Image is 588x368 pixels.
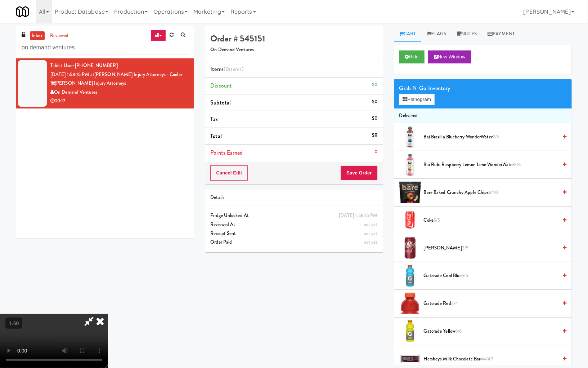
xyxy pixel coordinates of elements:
[421,133,566,142] div: Bai Brasilia Blueberry WonderWater2/6
[16,58,194,108] li: Tablet User· [PHONE_NUMBER][DATE] 1:58:15 PM at[PERSON_NAME] Injury Attorneys - Cooler[PERSON_NAM...
[210,211,377,220] div: Fridge Unlocked At
[424,188,557,197] span: Bare Baked Crunchy Apple Chips
[372,97,377,106] div: $0
[428,50,471,63] button: New Window
[421,26,452,42] a: Flags
[364,239,378,245] span: not yet
[372,80,377,89] div: $0
[210,165,248,181] button: Cancel Edit
[210,98,231,107] span: Subtotal
[50,97,189,106] div: 00:17
[424,355,557,364] span: Hershey's Milk Chocolate Bar
[210,47,377,53] h5: On Demand Ventures
[424,133,557,142] span: Bai Brasilia Blueberry WonderWater
[48,31,71,40] a: reviewed
[452,26,482,42] a: Notes
[424,271,557,280] span: Gatorade Cool Blue
[210,238,377,247] div: Order Paid
[399,83,566,94] div: Grab N' Go Inventory
[394,26,422,42] a: Cart
[50,88,189,97] div: On Demand Ventures
[364,221,378,228] span: not yet
[229,65,242,73] ng-pluralize: items
[22,41,189,54] input: Search vision orders
[210,229,377,238] div: Receipt Sent
[424,327,557,336] span: Gatorade Yellow
[50,62,118,69] a: Tablet User· [PHONE_NUMBER]
[421,299,566,308] div: Gatorade Red3/4
[462,244,468,251] span: 3/5
[94,71,182,78] a: [PERSON_NAME] Injury Attorneys - Cooler
[489,189,498,196] span: 8/10
[424,216,557,225] span: Coke
[210,34,377,43] h4: Order # 545151
[16,5,29,18] img: Micromart
[462,272,468,279] span: 5/5
[210,81,232,90] span: Discount
[421,271,566,280] div: Gatorade Cool Blue5/5
[399,94,435,105] button: Planogram
[210,65,243,73] span: Items
[210,132,222,140] span: Total
[341,165,377,181] button: Save Order
[421,188,566,197] div: Bare Baked Crunchy Apple Chips8/10
[424,299,557,308] span: Gatorade Red
[375,147,378,156] div: 0
[50,79,189,88] div: [PERSON_NAME] Injury Attorneys
[30,31,45,40] a: inbox
[421,244,566,253] div: [PERSON_NAME]3/5
[73,62,118,69] span: · [PHONE_NUMBER]
[421,216,566,225] div: Coke5/5
[210,220,377,229] div: Reviewed At
[210,193,377,202] div: Details
[210,148,243,157] span: Points Earned
[480,355,493,362] span: 44/47
[151,30,166,41] a: all
[424,160,557,169] span: Bai Rubi Raspberry Lemon Lime WonderWater
[224,65,244,73] span: (0 )
[210,115,218,123] span: Tax
[339,211,378,220] div: [DATE] 1:58:15 PM
[372,114,377,123] div: $0
[372,131,377,140] div: $0
[424,244,557,253] span: [PERSON_NAME]
[394,108,572,124] li: Delivered
[514,161,521,168] span: 5/6
[399,50,425,63] button: Hide
[421,327,566,336] div: Gatorade Yellow6/6
[50,71,94,78] span: [DATE] 1:58:15 PM at
[421,355,566,364] div: Hershey's Milk Chocolate Bar44/47
[451,300,458,307] span: 3/4
[364,230,378,237] span: not yet
[421,160,566,169] div: Bai Rubi Raspberry Lemon Lime WonderWater5/6
[493,133,499,140] span: 2/6
[434,217,440,223] span: 5/5
[455,328,462,334] span: 6/6
[482,26,520,42] a: Payment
